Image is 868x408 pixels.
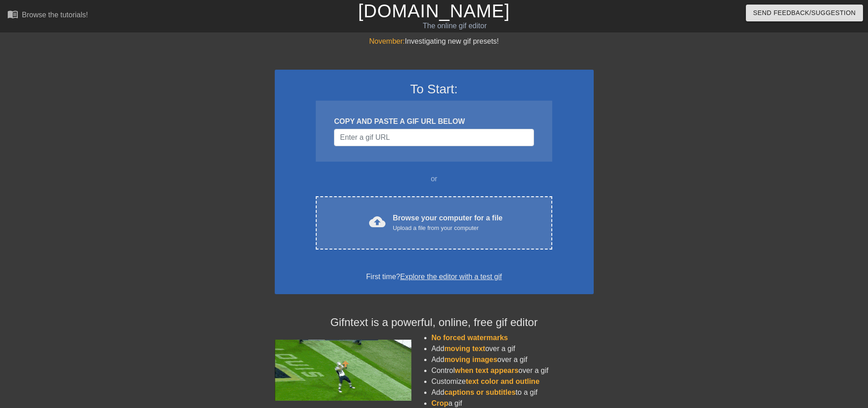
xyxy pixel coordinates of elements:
a: Explore the editor with a test gif [400,273,502,280]
li: Add to a gif [431,387,594,398]
div: Browse the tutorials! [22,11,88,19]
div: First time? [287,271,582,282]
div: COPY AND PASTE A GIF URL BELOW [334,116,534,127]
li: Customize [431,376,594,387]
h4: Gifntext is a powerful, online, free gif editor [275,316,594,329]
span: moving text [444,345,485,352]
div: Upload a file from your computer [393,224,503,233]
span: Crop [431,399,448,407]
span: November: [369,37,405,45]
span: Send Feedback/Suggestion [753,7,856,19]
span: text color and outline [466,377,539,385]
div: The online gif editor [294,20,616,31]
span: captions or subtitles [444,388,515,396]
a: Browse the tutorials! [7,9,88,23]
div: Investigating new gif presets! [275,36,594,47]
li: Add over a gif [431,343,594,354]
button: Send Feedback/Suggestion [746,5,863,21]
span: when text appears [455,367,519,374]
span: cloud_upload [369,214,385,230]
input: Username [334,129,534,146]
div: or [298,173,570,184]
li: Add over a gif [431,354,594,365]
h3: To Start: [287,82,582,97]
span: menu_book [7,9,18,20]
div: Browse your computer for a file [393,213,503,233]
span: No forced watermarks [431,334,508,342]
span: moving images [444,356,497,363]
img: football_small.gif [275,340,411,401]
li: Control over a gif [431,365,594,376]
a: [DOMAIN_NAME] [358,1,510,21]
